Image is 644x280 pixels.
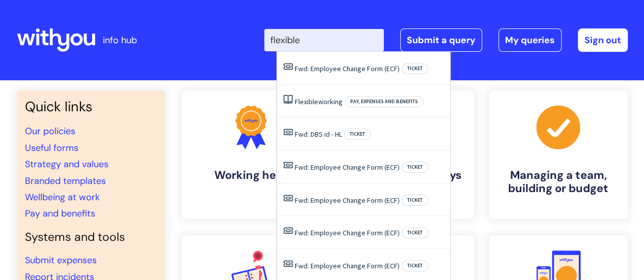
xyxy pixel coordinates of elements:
[190,169,312,182] h4: Working here
[25,125,75,137] a: Our policies
[400,28,482,52] a: Submit a query
[295,163,400,172] a: Fwd: Employee Change Form (ECF)
[295,64,400,73] a: Fwd: Employee Change Form (ECF)
[578,28,628,52] a: Sign out
[25,142,78,154] a: Useful forms
[295,130,342,139] a: Fwd: DBS id - HL
[264,29,384,51] input: Search
[402,260,428,271] span: Ticket
[489,90,628,219] a: Managing a team, building or budget
[295,261,400,270] a: Fwd: Employee Change Form (ECF)
[295,196,400,205] a: Fwd: Employee Change Form (ECF)
[25,230,157,244] h4: Systems and tools
[402,195,428,206] span: Ticket
[25,191,100,203] a: Wellbeing at work
[295,97,318,106] span: Flexible
[402,227,428,238] span: Ticket
[344,129,371,140] span: Ticket
[402,162,428,173] span: Ticket
[25,158,108,170] a: Strategy and values
[264,28,628,52] div: | -
[497,169,620,196] h4: Managing a team, building or budget
[25,207,95,220] a: Pay and benefits
[103,32,137,48] p: info hub
[295,97,343,106] a: Flexibleworking
[25,99,157,115] h3: Quick links
[295,228,400,237] a: Fwd: Employee Change Form (ECF)
[402,63,428,74] span: Ticket
[25,254,97,266] a: Submit expenses
[25,175,106,187] a: Branded templates
[345,96,424,107] span: Pay, expenses and benefits
[182,90,320,219] a: Working here
[498,28,562,52] a: My queries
